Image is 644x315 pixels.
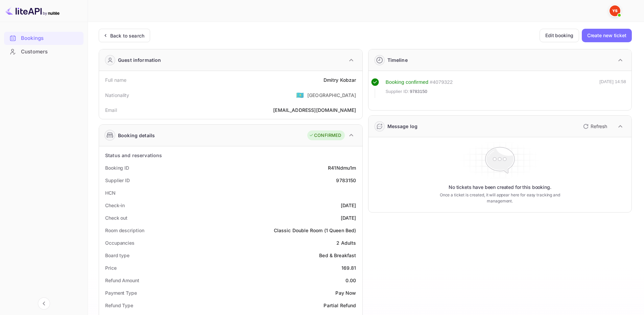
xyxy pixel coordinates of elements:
div: # 4079322 [430,78,453,86]
img: LiteAPI logo [5,5,59,16]
div: Classic Double Room (1 Queen Bed) [274,227,356,234]
div: Bookings [4,32,84,45]
a: Customers [4,45,84,58]
div: CONFIRMED [309,132,341,139]
div: [GEOGRAPHIC_DATA] [307,92,356,99]
div: Payment Type [105,289,137,296]
div: 0.00 [345,277,356,284]
span: Supplier ID: [386,88,409,95]
div: Price [105,264,117,271]
div: 169.81 [341,264,356,271]
div: Dmitry Kobzar [324,76,356,83]
p: Refresh [591,123,607,130]
div: Check out [105,214,127,221]
div: HCN [105,189,116,196]
div: Bed & Breakfast [319,252,356,259]
a: Bookings [4,32,84,44]
div: [EMAIL_ADDRESS][DOMAIN_NAME] [273,106,356,114]
div: [DATE] [341,202,356,209]
div: Full name [105,76,126,83]
div: Pay Now [335,289,356,296]
div: Room description [105,227,144,234]
div: Refund Amount [105,277,139,284]
div: Occupancies [105,239,135,246]
button: Edit booking [540,29,579,42]
img: Yandex Support [610,5,620,16]
div: [DATE] 14:58 [599,78,626,98]
div: Booking ID [105,164,129,171]
div: Nationality [105,92,129,99]
div: Supplier ID [105,177,130,184]
div: Booking confirmed [386,78,429,86]
div: 9783150 [336,177,356,184]
span: 9783150 [410,88,427,95]
div: R41Ndmu1m [328,164,356,171]
div: Back to search [110,32,144,39]
p: No tickets have been created for this booking. [449,184,551,191]
div: Board type [105,252,129,259]
div: Guest information [118,56,161,64]
div: Customers [4,45,84,58]
button: Create new ticket [582,29,632,42]
p: Once a ticket is created, it will appear here for easy tracking and management. [429,192,571,204]
div: Email [105,106,117,114]
div: Status and reservations [105,152,162,159]
div: Booking details [118,132,155,139]
div: [DATE] [341,214,356,221]
div: Message log [387,123,418,130]
div: Refund Type [105,302,133,309]
div: 2 Adults [336,239,356,246]
div: Bookings [21,34,80,42]
div: Partial Refund [324,302,356,309]
div: Customers [21,48,80,56]
span: United States [296,89,304,101]
button: Refresh [579,121,610,132]
button: Collapse navigation [38,297,50,310]
div: Timeline [387,56,408,64]
div: Check-in [105,202,125,209]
